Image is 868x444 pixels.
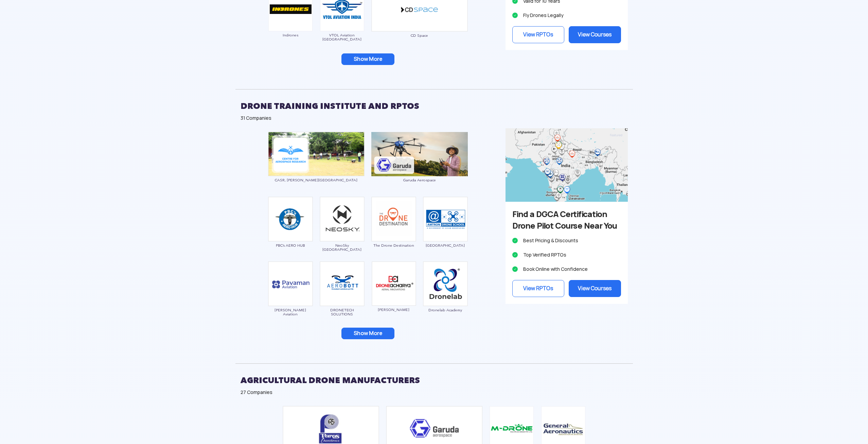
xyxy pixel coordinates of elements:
[320,197,365,242] img: img_neosky.png
[423,280,468,312] a: Dronelab Academy
[423,197,468,242] img: ic_amtron.png
[512,26,565,43] a: View RPTOs
[268,308,313,316] span: [PERSON_NAME] Aviation
[320,243,365,251] span: NeoSky [GEOGRAPHIC_DATA]
[268,197,313,242] img: ic_pbc.png
[371,243,416,247] span: The Drone Destination
[320,280,365,316] a: DRONETECH SOLUTIONS
[423,216,468,247] a: [GEOGRAPHIC_DATA]
[371,280,416,312] a: [PERSON_NAME]
[241,372,628,389] h2: AGRICULTURAL DRONE MANUFACTURERS
[320,261,365,306] img: bg_droneteech.png
[512,264,621,274] li: Book Online with Confidence
[268,280,313,316] a: [PERSON_NAME] Aviation
[241,115,628,121] div: 31 Companies
[371,178,468,182] span: Garuda Aerospace
[371,33,468,37] span: CD Space
[241,389,628,396] div: 27 Companies
[341,53,394,65] button: Show More
[320,308,365,316] span: DRONETECH SOLUTIONS
[371,132,468,176] img: ic_garudarpto_eco.png
[371,151,468,182] a: Garuda Aerospace
[512,250,621,260] li: Top Verified RPTOs
[512,236,621,245] li: Best Pricing & Discounts
[506,128,628,202] img: bg_advert_training_sidebar.png
[423,308,468,312] span: Dronelab Academy
[241,98,628,115] h2: DRONE TRAINING INSTITUTE AND RPTOS
[268,261,313,306] img: ic_pavaman.png
[512,11,621,20] li: Fly Drones Legally
[423,261,468,306] img: ic_dronelab_new.png
[371,6,468,37] a: CD Space
[268,151,365,182] a: CASR, [PERSON_NAME][GEOGRAPHIC_DATA]
[320,216,365,251] a: NeoSky [GEOGRAPHIC_DATA]
[371,216,416,247] a: The Drone Destination
[268,132,365,176] img: ic_annauniversity_block.png
[371,261,416,306] img: ic_dronacharyaaerial.png
[371,308,416,312] span: [PERSON_NAME]
[512,280,565,297] a: View RPTOs
[320,33,365,41] span: VTOL Aviation [GEOGRAPHIC_DATA]
[268,178,365,182] span: CASR, [PERSON_NAME][GEOGRAPHIC_DATA]
[423,243,468,247] span: [GEOGRAPHIC_DATA]
[320,6,365,41] a: VTOL Aviation [GEOGRAPHIC_DATA]
[268,216,313,247] a: PBC’s AERO HUB
[268,6,313,37] a: Indrones
[569,26,621,43] a: View Courses
[569,280,621,297] a: View Courses
[268,33,313,37] span: Indrones
[512,209,621,232] h3: Find a DGCA Certification Drone Pilot Course Near You
[341,328,394,339] button: Show More
[268,243,313,247] span: PBC’s AERO HUB
[371,197,416,242] img: ic_dronedestination.png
